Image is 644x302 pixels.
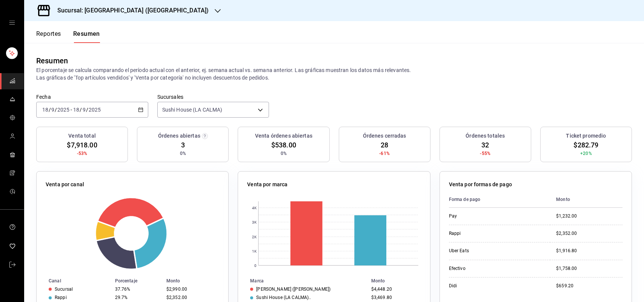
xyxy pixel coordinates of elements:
[80,107,82,113] span: /
[86,107,88,113] span: /
[247,181,287,189] p: Venta por marca
[115,295,160,300] div: 29.7%
[9,20,15,26] button: open drawer
[37,277,112,285] th: Canal
[449,181,512,189] p: Venta por formas de pago
[157,94,269,100] label: Sucursales
[368,277,430,285] th: Monto
[67,140,97,150] span: $7,918.00
[566,132,606,140] h3: Ticket promedio
[46,181,84,189] p: Venta por canal
[556,283,622,289] div: $659.20
[556,213,622,219] div: $1,232.00
[166,295,216,300] div: $2,352.00
[466,132,505,140] h3: Órdenes totales
[449,248,524,254] div: Uber Eats
[163,277,228,285] th: Monto
[449,192,550,208] th: Forma de pago
[166,287,216,292] div: $2,990.00
[55,287,73,292] div: Sucursal
[573,140,598,150] span: $282.79
[73,107,80,113] input: --
[556,230,622,237] div: $2,352.00
[449,265,524,272] div: Efectivo
[255,132,312,140] h3: Venta órdenes abiertas
[556,265,622,272] div: $1,758.00
[51,107,55,113] input: --
[256,287,330,292] div: [PERSON_NAME] ([PERSON_NAME])
[254,264,257,268] text: 0
[73,30,100,43] button: Resumen
[68,132,95,140] h3: Venta total
[55,295,67,300] div: Rappi
[271,140,296,150] span: $538.00
[252,249,257,253] text: 1K
[449,283,524,289] div: Didi
[36,94,148,100] label: Fecha
[180,150,186,157] span: 0%
[256,295,311,300] div: Sushi House (LA CALMA)..
[55,107,57,113] span: /
[51,6,209,15] h3: Sucursal: [GEOGRAPHIC_DATA] ([GEOGRAPHIC_DATA])
[381,140,388,150] span: 28
[363,132,406,140] h3: Órdenes cerradas
[371,287,418,292] div: $4,448.20
[82,107,86,113] input: --
[36,55,68,66] div: Resumen
[449,213,524,219] div: Pay
[252,220,257,224] text: 3K
[162,106,223,113] span: Sushi House (LA CALMA)
[71,107,72,113] span: -
[36,30,61,43] button: Reportes
[36,30,100,43] div: navigation tabs
[115,287,160,292] div: 37.76%
[252,206,257,210] text: 4K
[158,132,200,140] h3: Órdenes abiertas
[88,107,101,113] input: ----
[36,66,632,81] p: El porcentaje se calcula comparando el período actual con el anterior, ej. semana actual vs. sema...
[49,107,51,113] span: /
[238,277,368,285] th: Marca
[449,230,524,237] div: Rappi
[181,140,185,150] span: 3
[371,295,418,300] div: $3,469.80
[112,277,163,285] th: Porcentaje
[480,150,490,157] span: -55%
[556,248,622,254] div: $1,916.80
[252,235,257,239] text: 2K
[481,140,489,150] span: 32
[379,150,390,157] span: -61%
[42,107,49,113] input: --
[550,192,622,208] th: Monto
[281,150,287,157] span: 0%
[77,150,88,157] span: -53%
[57,107,70,113] input: ----
[580,150,592,157] span: +20%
